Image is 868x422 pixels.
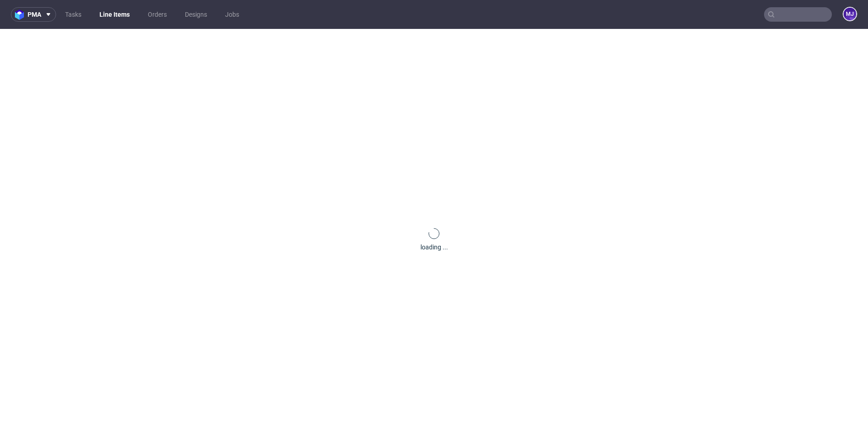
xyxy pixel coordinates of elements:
div: loading ... [420,243,448,252]
a: Tasks [60,7,87,22]
a: Jobs [220,7,245,22]
span: pma [28,11,41,18]
img: logo [15,9,28,20]
button: pma [11,7,56,22]
a: Orders [142,7,172,22]
a: Designs [179,7,212,22]
a: Line Items [94,7,135,22]
figcaption: MJ [844,8,856,20]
